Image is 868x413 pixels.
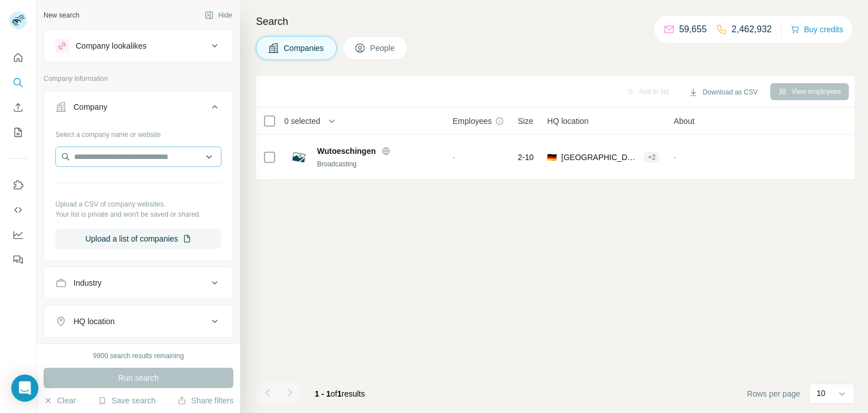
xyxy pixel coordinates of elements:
[44,93,233,125] button: Company
[317,159,439,169] div: Broadcasting
[547,115,588,127] span: HQ location
[547,152,557,163] span: 🇩🇪
[55,209,222,220] p: Your list is private and won't be saved or shared.
[98,395,155,406] button: Save search
[76,40,146,51] div: Company lookalikes
[561,152,639,163] span: [GEOGRAPHIC_DATA], Wutöschingen
[518,115,533,127] span: Size
[284,42,325,54] span: Companies
[44,269,233,296] button: Industry
[44,74,233,84] p: Company information
[9,97,27,118] button: Enrich CSV
[732,23,772,36] p: 2,462,932
[284,115,320,127] span: 0 selected
[9,122,27,143] button: My lists
[644,152,661,162] div: + 2
[370,42,396,54] span: People
[315,389,331,398] span: 1 - 1
[73,316,115,327] div: HQ location
[315,389,365,398] span: results
[290,148,308,166] img: Logo of Wutoeschingen
[73,277,102,289] div: Industry
[317,145,376,157] span: Wutoeschingen
[9,48,27,68] button: Quick start
[73,101,107,113] div: Company
[197,7,240,24] button: Hide
[44,10,79,20] div: New search
[674,153,676,162] span: -
[453,153,455,162] span: -
[791,21,843,37] button: Buy credits
[256,14,854,29] h4: Search
[44,32,233,59] button: Company lookalikes
[681,84,765,101] button: Download as CSV
[679,23,707,36] p: 59,655
[11,375,38,402] div: Open Intercom Messenger
[9,200,27,220] button: Use Surfe API
[55,229,222,249] button: Upload a list of companies
[337,389,342,398] span: 1
[177,395,233,406] button: Share filters
[518,152,533,163] span: 2-10
[817,388,826,399] p: 10
[44,308,233,335] button: HQ location
[9,175,27,195] button: Use Surfe on LinkedIn
[9,225,27,245] button: Dashboard
[9,72,27,93] button: Search
[674,115,695,127] span: About
[55,199,222,209] p: Upload a CSV of company websites.
[55,125,222,140] div: Select a company name or website
[331,389,337,398] span: of
[9,249,27,270] button: Feedback
[747,388,800,399] span: Rows per page
[93,351,184,361] div: 9900 search results remaining
[44,395,76,406] button: Clear
[453,115,492,127] span: Employees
